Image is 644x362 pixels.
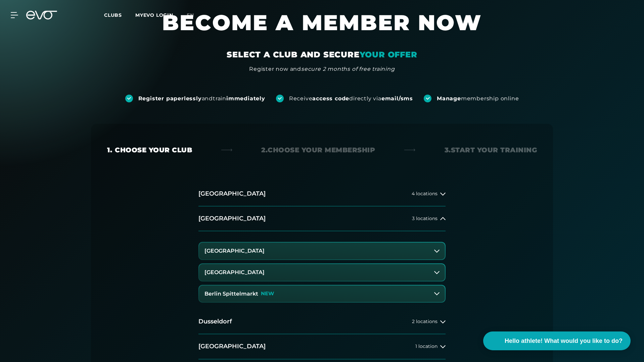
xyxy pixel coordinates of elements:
[187,11,202,19] a: en
[198,215,266,222] font: [GEOGRAPHIC_DATA]
[198,182,446,206] button: [GEOGRAPHIC_DATA]4 locations
[198,190,266,197] font: [GEOGRAPHIC_DATA]
[416,215,438,221] font: locations
[418,343,438,349] font: location
[415,343,417,349] font: 1
[505,338,623,344] font: Hello athlete! What would you like to do?
[445,146,451,154] font: 3.
[483,331,631,350] button: Hello athlete! What would you like to do?
[199,243,445,259] button: [GEOGRAPHIC_DATA]
[204,269,265,275] font: [GEOGRAPHIC_DATA]
[198,334,446,359] button: [GEOGRAPHIC_DATA]1 location
[187,12,194,18] font: en
[204,291,258,297] font: Berlin Spittelmarkt
[289,95,313,102] font: Receive
[451,146,537,154] font: Start your training
[107,146,112,154] font: 1.
[349,95,381,102] font: directly via
[227,50,359,59] font: SELECT A CLUB AND SECURE
[261,146,268,154] font: 2.
[198,318,232,325] font: Dusseldorf
[199,286,445,302] button: Berlin SpittelmarktNEW
[104,12,135,18] a: Clubs
[412,215,415,221] font: 3
[301,66,395,72] font: secure 2 months of free training
[198,309,446,334] button: Dusseldorf2 locations
[312,95,349,102] font: access code
[202,95,213,102] font: and
[249,66,301,72] font: Register now and
[198,206,446,231] button: [GEOGRAPHIC_DATA]3 locations
[437,95,461,102] font: Manage
[204,248,265,254] font: [GEOGRAPHIC_DATA]
[261,290,274,297] font: NEW
[381,95,413,102] font: email/sms
[461,95,519,102] font: membership online
[226,95,265,102] font: immediately
[268,146,375,154] font: Choose your membership
[104,12,122,18] font: Clubs
[115,146,192,154] font: Choose your club
[412,191,415,197] font: 4
[412,318,415,324] font: 2
[416,318,438,324] font: locations
[360,50,417,59] font: YOUR OFFER
[198,343,266,350] font: [GEOGRAPHIC_DATA]
[135,12,173,18] a: MYEVO LOGIN
[199,264,445,281] button: [GEOGRAPHIC_DATA]
[213,95,226,102] font: train
[138,95,202,102] font: Register paperlessly
[416,191,438,197] font: locations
